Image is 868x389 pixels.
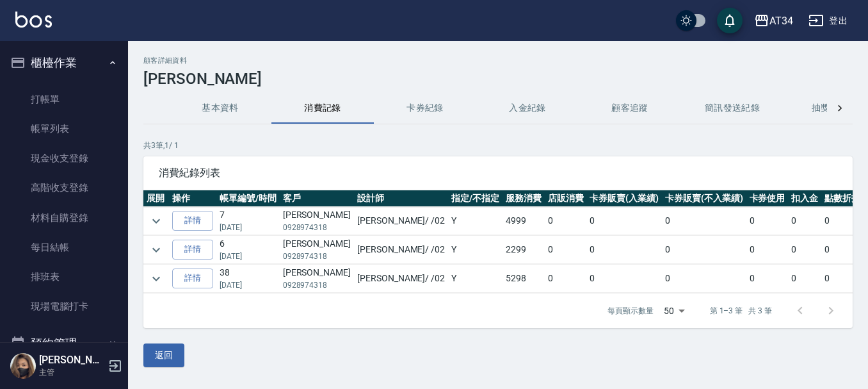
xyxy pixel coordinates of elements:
[662,236,746,264] td: 0
[662,190,746,207] th: 卡券販賣(不入業績)
[15,12,52,28] img: Logo
[39,367,104,378] p: 主管
[586,236,662,264] td: 0
[159,167,837,179] span: 消費紀錄列表
[502,207,545,235] td: 4999
[717,8,743,33] button: save
[354,207,448,235] td: [PERSON_NAME] / /02
[172,211,213,231] a: 詳情
[710,305,772,317] p: 第 1–3 筆 共 3 筆
[216,236,280,264] td: 6
[5,144,123,173] a: 現金收支登錄
[803,9,853,33] button: 登出
[746,207,789,235] td: 0
[143,140,853,151] p: 共 3 筆, 1 / 1
[147,211,166,231] button: expand row
[746,265,789,293] td: 0
[5,46,123,79] button: 櫃檯作業
[662,265,746,293] td: 0
[607,305,654,317] p: 每頁顯示數量
[147,269,166,288] button: expand row
[354,190,448,207] th: 設計師
[749,8,798,34] button: AT34
[172,240,213,260] a: 詳情
[448,190,502,207] th: 指定/不指定
[5,233,123,262] a: 每日結帳
[280,265,354,293] td: [PERSON_NAME]
[586,207,662,235] td: 0
[545,190,587,207] th: 店販消費
[5,292,123,321] a: 現場電腦打卡
[220,279,277,291] p: [DATE]
[5,203,123,233] a: 材料自購登錄
[280,190,354,207] th: 客戶
[169,93,271,124] button: 基本資料
[5,85,123,114] a: 打帳單
[143,56,853,65] h2: 顧客詳細資料
[216,190,280,207] th: 帳單編號/時間
[220,251,277,262] p: [DATE]
[5,114,123,144] a: 帳單列表
[788,236,821,264] td: 0
[147,240,166,260] button: expand row
[10,353,36,379] img: Person
[172,269,213,288] a: 詳情
[662,207,746,235] td: 0
[586,265,662,293] td: 0
[271,93,374,124] button: 消費記錄
[769,13,793,29] div: AT34
[374,93,476,124] button: 卡券紀錄
[5,327,123,360] button: 預約管理
[586,190,662,207] th: 卡券販賣(入業績)
[788,207,821,235] td: 0
[216,265,280,293] td: 38
[502,265,545,293] td: 5298
[545,207,587,235] td: 0
[788,190,821,207] th: 扣入金
[283,222,351,233] p: 0928974318
[220,222,277,233] p: [DATE]
[788,265,821,293] td: 0
[448,207,502,235] td: Y
[39,354,104,367] h5: [PERSON_NAME]
[5,173,123,203] a: 高階收支登錄
[448,265,502,293] td: Y
[143,70,853,88] h3: [PERSON_NAME]
[354,265,448,293] td: [PERSON_NAME] / /02
[579,93,681,124] button: 顧客追蹤
[354,236,448,264] td: [PERSON_NAME] / /02
[5,262,123,292] a: 排班表
[169,190,216,207] th: 操作
[545,265,587,293] td: 0
[476,93,579,124] button: 入金紀錄
[502,236,545,264] td: 2299
[280,236,354,264] td: [PERSON_NAME]
[659,294,689,328] div: 50
[283,251,351,262] p: 0928974318
[746,190,789,207] th: 卡券使用
[746,236,789,264] td: 0
[280,207,354,235] td: [PERSON_NAME]
[545,236,587,264] td: 0
[143,343,184,367] button: 返回
[448,236,502,264] td: Y
[216,207,280,235] td: 7
[283,279,351,291] p: 0928974318
[502,190,545,207] th: 服務消費
[681,93,784,124] button: 簡訊發送紀錄
[143,190,169,207] th: 展開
